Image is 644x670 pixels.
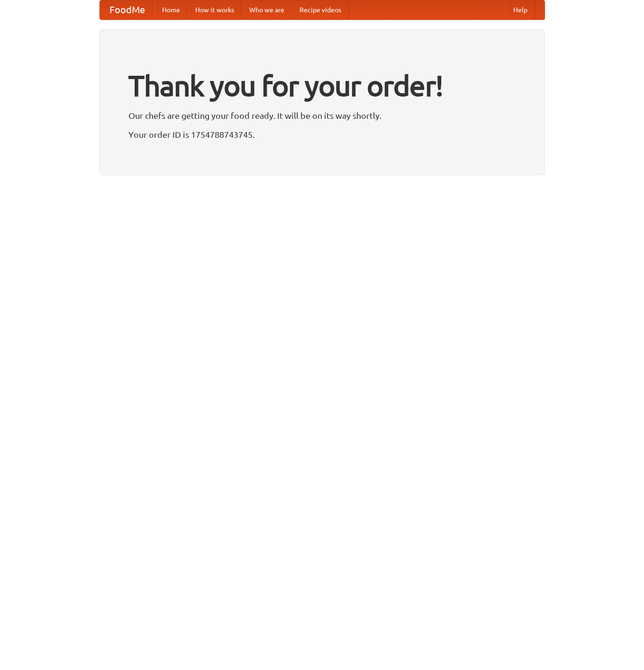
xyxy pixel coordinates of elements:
a: How it works [188,0,242,19]
a: Help [506,0,535,19]
a: FoodMe [100,0,154,19]
p: Your order ID is 1754788743745. [128,127,516,142]
a: Who we are [242,0,292,19]
h1: Thank you for your order! [128,63,516,108]
a: Home [154,0,188,19]
a: Recipe videos [292,0,349,19]
p: Our chefs are getting your food ready. It will be on its way shortly. [128,108,516,123]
